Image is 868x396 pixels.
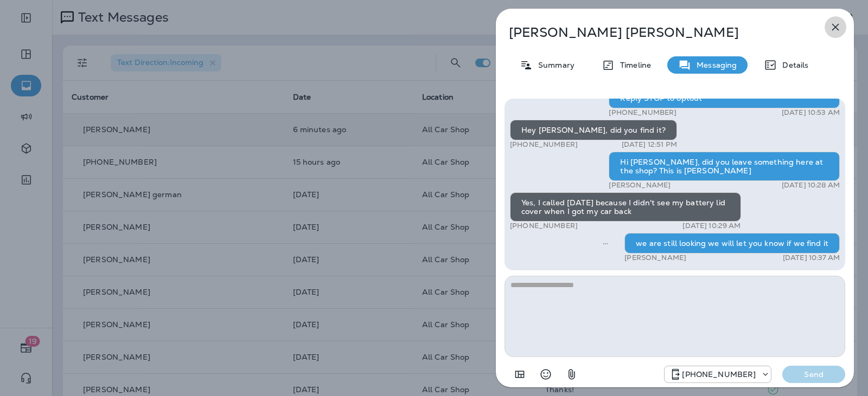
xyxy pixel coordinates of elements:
[777,61,808,69] p: Details
[782,108,840,117] p: [DATE] 10:53 AM
[624,233,840,254] div: we are still looking we will let you know if we find it
[510,140,578,149] p: [PHONE_NUMBER]
[510,120,677,140] div: Hey [PERSON_NAME], did you find it?
[509,25,805,40] p: [PERSON_NAME] [PERSON_NAME]
[609,108,676,117] p: [PHONE_NUMBER]
[783,254,840,262] p: [DATE] 10:37 AM
[609,152,840,181] div: Hi [PERSON_NAME], did you leave something here at the shop? This is [PERSON_NAME]
[624,254,686,262] p: [PERSON_NAME]
[782,181,840,190] p: [DATE] 10:28 AM
[509,363,531,385] button: Add in a premade template
[682,370,756,379] p: [PHONE_NUMBER]
[535,363,557,385] button: Select an emoji
[603,238,608,248] span: Sent
[510,192,741,222] div: Yes, I called [DATE] because I didn't see my battery lid cover when I got my car back
[665,368,771,381] div: +1 (689) 265-4479
[533,61,575,69] p: Summary
[609,181,671,190] p: [PERSON_NAME]
[682,222,741,230] p: [DATE] 10:29 AM
[510,222,578,230] p: [PHONE_NUMBER]
[691,61,737,69] p: Messaging
[615,61,651,69] p: Timeline
[622,140,677,149] p: [DATE] 12:51 PM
